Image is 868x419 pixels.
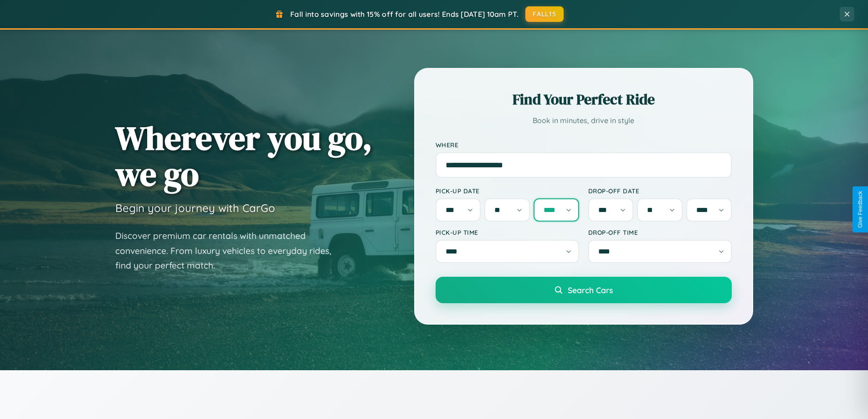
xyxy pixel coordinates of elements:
label: Where [436,141,732,149]
button: Search Cars [436,277,732,303]
label: Pick-up Time [436,228,579,236]
p: Book in minutes, drive in style [436,114,732,127]
h3: Begin your journey with CarGo [115,201,275,215]
div: Give Feedback [857,191,863,228]
p: Discover premium car rentals with unmatched convenience. From luxury vehicles to everyday rides, ... [115,228,343,273]
label: Pick-up Date [436,187,579,195]
label: Drop-off Date [588,187,732,195]
button: FALL15 [525,6,564,22]
span: Search Cars [568,285,613,295]
label: Drop-off Time [588,228,732,236]
span: Fall into savings with 15% off for all users! Ends [DATE] 10am PT. [290,10,519,19]
h1: Wherever you go, we go [115,120,372,192]
h2: Find Your Perfect Ride [436,89,732,109]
